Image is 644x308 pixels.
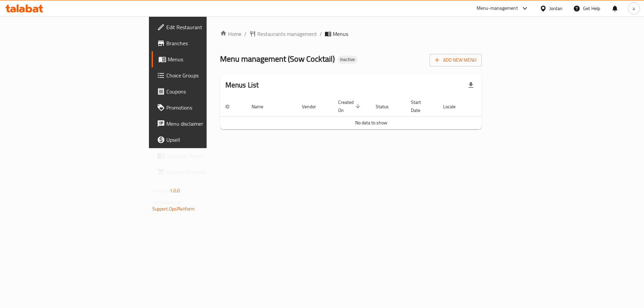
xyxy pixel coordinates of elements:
[166,87,251,96] span: Coupons
[443,103,464,111] span: Locale
[225,103,238,111] span: ID
[333,30,348,38] span: Menus
[166,168,251,176] span: Grocery Checklist
[152,164,257,180] a: Grocery Checklist
[337,57,358,62] span: Inactive
[166,120,251,128] span: Menu disclaimer
[152,204,195,213] a: Support.OpsPlatform
[152,83,257,100] a: Coupons
[463,77,479,93] div: Export file
[166,104,251,112] span: Promotions
[166,23,251,31] span: Edit Restaurant
[220,30,482,38] nav: breadcrumb
[338,98,362,114] span: Created On
[152,35,257,51] a: Branches
[152,67,257,83] a: Choice Groups
[152,198,183,206] span: Get support on:
[252,103,272,111] span: Name
[166,71,251,79] span: Choice Groups
[152,100,257,116] a: Promotions
[166,152,251,160] span: Coverage Report
[166,39,251,47] span: Branches
[249,30,317,38] a: Restaurants management
[472,96,523,117] th: Actions
[411,98,430,114] span: Start Date
[477,4,518,12] div: Menu-management
[430,54,482,66] button: Add New Menu
[152,186,169,195] span: Version:
[355,118,387,127] span: No data to show
[257,30,317,38] span: Restaurants management
[168,55,251,63] span: Menus
[302,103,325,111] span: Vendor
[225,80,259,90] h2: Menus List
[633,5,635,12] span: a
[152,51,257,67] a: Menus
[376,103,397,111] span: Status
[152,132,257,148] a: Upsell
[320,30,322,38] li: /
[220,51,335,66] span: Menu management ( Sow Cocktail )
[166,136,251,144] span: Upsell
[152,148,257,164] a: Coverage Report
[435,56,476,64] span: Add New Menu
[220,96,523,129] table: enhanced table
[152,19,257,35] a: Edit Restaurant
[549,5,562,12] div: Jordan
[170,186,180,195] span: 1.0.0
[152,116,257,132] a: Menu disclaimer
[337,56,358,64] div: Inactive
